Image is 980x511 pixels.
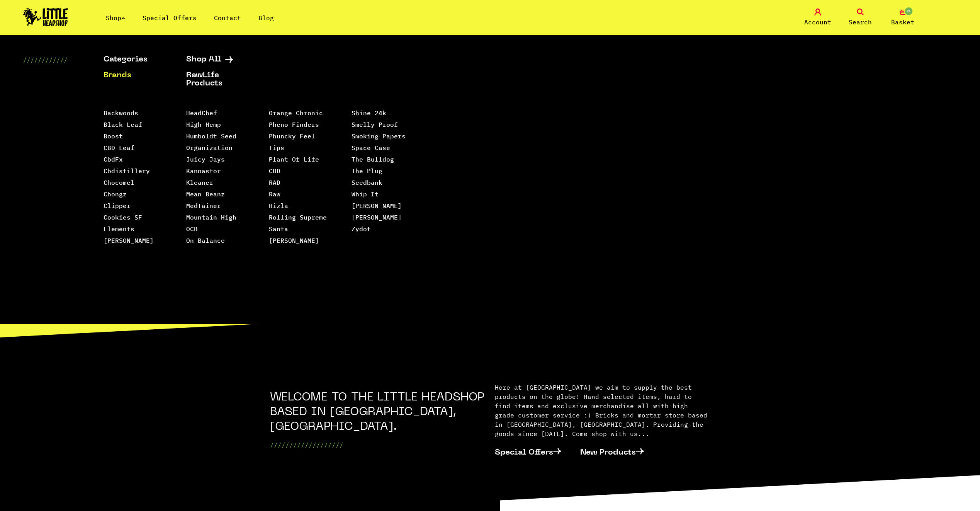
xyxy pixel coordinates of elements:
[352,167,382,186] a: The Plug Seedbank
[186,225,198,233] a: OCB
[104,225,134,233] a: Elements
[104,72,167,80] a: Brands
[104,56,167,64] a: Categories
[269,225,319,244] a: Santa [PERSON_NAME]
[104,190,127,198] a: Chongz
[270,440,486,450] p: ///////////////////
[104,109,138,117] a: Backwoods
[352,121,398,128] a: Smelly Proof
[104,132,123,140] a: Boost
[891,17,914,27] span: Basket
[186,132,236,152] a: Humboldt Seed Organization
[352,144,390,152] a: Space Case
[104,179,134,186] a: Chocomel
[352,132,406,140] a: Smoking Papers
[270,390,486,434] h2: WELCOME TO THE LITTLE HEADSHOP BASED IN [GEOGRAPHIC_DATA], [GEOGRAPHIC_DATA].
[804,17,831,27] span: Account
[269,179,280,186] a: RAD
[269,213,327,221] a: Rolling Supreme
[841,9,880,27] a: Search
[104,167,150,175] a: Cbdistillery
[186,179,213,186] a: Kleaner
[269,155,319,175] a: Plant Of Life CBD
[104,121,142,128] a: Black Leaf
[104,144,134,152] a: CBD Leaf
[143,14,197,22] a: Special Offers
[904,7,913,16] span: 0
[104,202,131,210] a: Clipper
[214,14,241,22] a: Contact
[23,8,68,26] img: Little Head Shop Logo
[186,72,250,88] a: RawLife Products
[849,17,872,27] span: Search
[258,14,274,22] a: Blog
[269,202,288,210] a: Rizla
[495,383,710,438] p: Here at [GEOGRAPHIC_DATA] we aim to supply the best products on the globe! Hand selected items, h...
[352,225,371,233] a: Zydot
[186,190,225,198] a: Mean Beanz
[104,237,154,244] a: [PERSON_NAME]
[883,9,922,27] a: 0 Basket
[269,190,280,198] a: Raw
[352,190,379,198] a: Whip It
[104,213,142,221] a: Cookies SF
[269,121,319,128] a: Pheno Finders
[186,213,236,221] a: Mountain High
[186,237,225,244] a: On Balance
[352,155,394,163] a: The Bulldog
[269,109,323,117] a: Orange Chronic
[186,56,250,64] a: Shop All
[580,440,654,463] a: New Products
[186,202,221,210] a: MedTainer
[186,167,221,175] a: Kannastor
[495,440,571,463] a: Special Offers
[106,14,125,22] a: Shop
[104,155,123,163] a: CbdFx
[186,109,217,117] a: HeadChef
[352,109,386,117] a: Shine 24k
[186,155,225,163] a: Juicy Jays
[186,121,221,128] a: High Hemp
[269,132,315,152] a: Phuncky Feel Tips
[352,202,402,221] a: [PERSON_NAME] [PERSON_NAME]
